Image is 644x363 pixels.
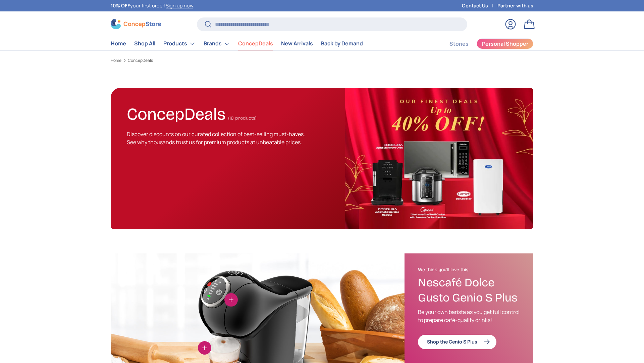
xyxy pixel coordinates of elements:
p: Be your own barista as you get full control to prepare café-quality drinks! [418,308,520,324]
a: ConcepDeals [238,37,273,50]
p: your first order! . [111,2,195,9]
a: Back by Demand [321,37,363,50]
a: Products [163,37,196,50]
summary: Brands [200,37,234,50]
a: Home [111,58,121,63]
a: Personal Shopper [477,38,533,49]
a: Partner with us [497,2,533,9]
a: Home [111,37,126,50]
img: ConcepStore [111,19,161,29]
strong: 10% OFF [111,2,130,9]
a: Shop All [134,37,155,50]
a: Contact Us [462,2,497,9]
h2: We think you'll love this [418,267,520,273]
span: Discover discounts on our curated collection of best-selling must-haves. See why thousands trust ... [127,130,305,146]
a: Stories [449,37,469,50]
nav: Primary [111,37,363,50]
a: Shop the Genio S Plus [418,335,496,349]
a: ConcepDeals [128,58,153,63]
span: (18 products) [228,115,257,121]
a: New Arrivals [281,37,313,50]
h3: Nescafé Dolce Gusto Genio S Plus [418,275,520,306]
span: Personal Shopper [482,41,528,46]
a: Brands [204,37,230,50]
img: ConcepDeals [345,88,533,229]
a: Sign up now [166,2,193,9]
h1: ConcepDeals [127,102,225,124]
nav: Secondary [433,37,533,50]
summary: Products [159,37,200,50]
nav: Breadcrumbs [111,57,533,64]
